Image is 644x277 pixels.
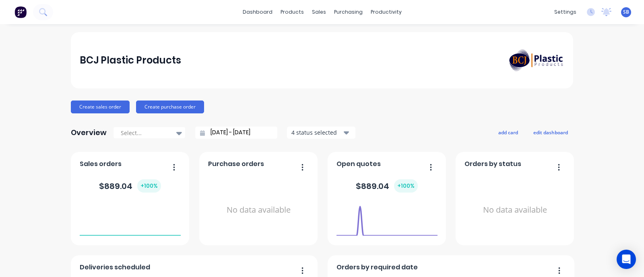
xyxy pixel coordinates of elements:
div: sales [308,6,330,18]
div: $ 889.04 [356,179,418,193]
div: purchasing [330,6,367,18]
button: Create sales order [71,101,130,113]
div: products [277,6,308,18]
div: Open Intercom Messenger [617,250,636,269]
span: Orders by required date [336,263,418,272]
button: edit dashboard [528,127,573,137]
div: Overview [71,125,107,141]
div: No data available [464,172,566,248]
div: 4 status selected [291,128,342,137]
span: SB [623,8,629,16]
span: Purchase orders [208,159,264,169]
div: No data available [208,172,309,248]
div: productivity [367,6,406,18]
img: Factory [14,6,27,18]
div: settings [550,6,580,18]
div: $ 889.04 [99,179,161,193]
button: 4 status selected [287,127,355,139]
a: dashboard [239,6,277,18]
span: Orders by status [464,159,521,169]
span: Sales orders [80,159,122,169]
div: + 100 % [137,179,161,193]
button: add card [493,127,523,137]
div: BCJ Plastic Products [80,52,181,68]
span: Open quotes [336,159,381,169]
button: Create purchase order [136,101,204,113]
div: + 100 % [394,179,418,193]
img: BCJ Plastic Products [508,48,564,72]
